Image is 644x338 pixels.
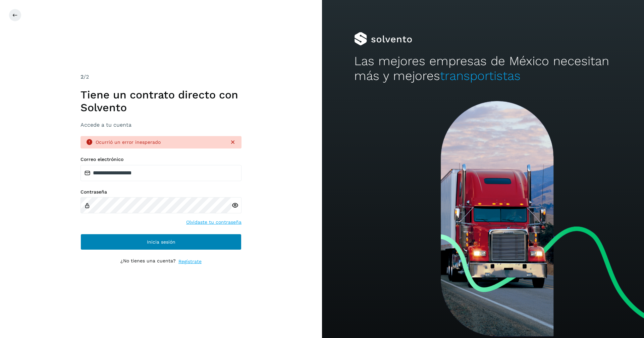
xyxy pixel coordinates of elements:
h3: Accede a tu cuenta [80,122,241,128]
a: Olvidaste tu contraseña [186,219,241,226]
h2: Las mejores empresas de México necesitan más y mejores [354,54,612,84]
p: ¿No tienes una cuenta? [120,258,176,265]
a: Regístrate [178,258,202,265]
span: 2 [80,74,84,80]
div: Ocurrió un error inesperado [96,139,224,146]
label: Correo electrónico [80,157,241,162]
button: Inicia sesión [80,234,241,250]
div: /2 [80,73,241,81]
label: Contraseña [80,189,241,195]
h1: Tiene un contrato directo con Solvento [80,88,241,114]
span: transportistas [440,69,521,83]
span: Inicia sesión [147,240,175,244]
